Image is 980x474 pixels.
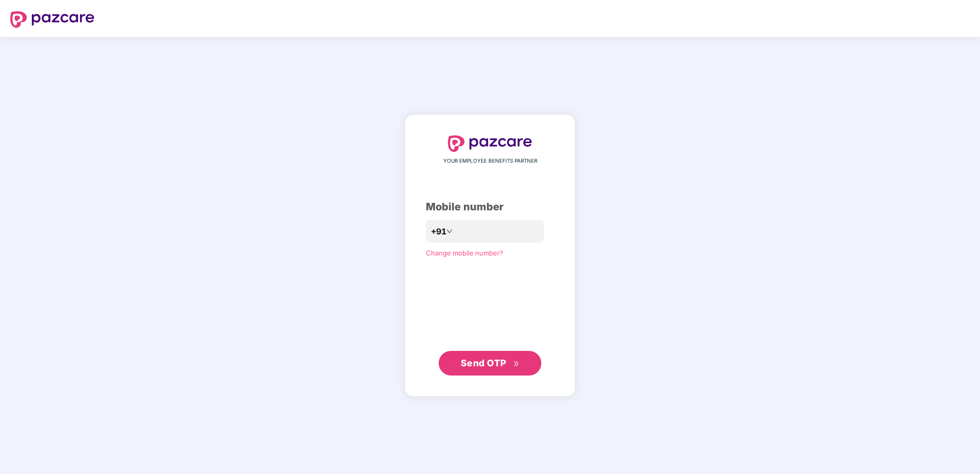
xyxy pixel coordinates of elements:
[10,11,94,28] img: logo
[461,358,506,368] span: Send OTP
[426,199,554,215] div: Mobile number
[426,249,503,257] a: Change mobile number?
[439,351,541,376] button: Send OTPdouble-right
[443,157,537,165] span: YOUR EMPLOYEE BENEFITS PARTNER
[431,225,446,238] span: +91
[513,361,520,367] span: double-right
[448,135,532,152] img: logo
[446,228,453,234] span: down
